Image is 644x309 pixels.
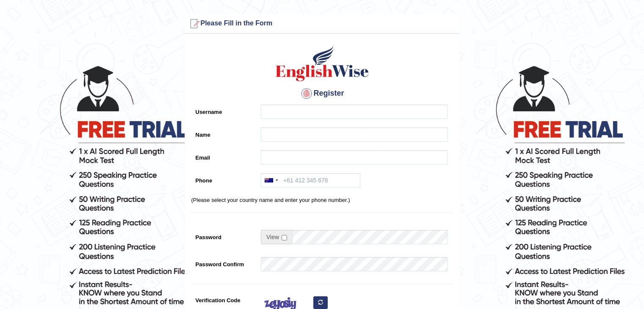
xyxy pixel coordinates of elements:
[191,127,257,139] label: Name
[261,174,281,187] div: Australia: +61
[191,293,257,304] label: Verification Code
[191,87,453,100] h4: Register
[274,44,370,83] img: Logo of English Wise create a new account for intelligent practice with AI
[191,196,453,204] p: (Please select your country name and enter your phone number.)
[261,173,360,188] input: +61 412 345 678
[187,17,457,30] h3: Please Fill in the Form
[191,105,257,116] label: Username
[282,235,287,240] input: Show/Hide Password
[191,173,257,185] label: Phone
[191,230,257,241] label: Password
[191,257,257,268] label: Password Confirm
[191,150,257,162] label: Email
